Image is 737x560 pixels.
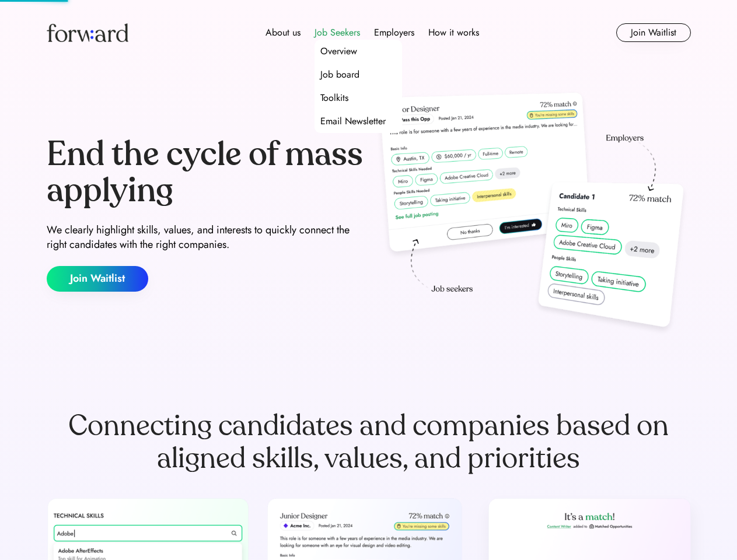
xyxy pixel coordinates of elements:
[320,44,357,58] div: Overview
[47,409,691,475] div: Connecting candidates and companies based on aligned skills, values, and priorities
[428,26,479,40] div: How it works
[373,89,691,339] img: hero-image.png
[320,91,348,105] div: Toolkits
[47,266,148,292] button: Join Waitlist
[266,26,301,40] div: About us
[47,136,364,208] div: End the cycle of mass applying
[315,26,360,40] div: Job Seekers
[320,114,386,128] div: Email Newsletter
[47,23,128,42] img: Forward logo
[47,223,364,252] div: We clearly highlight skills, values, and interests to quickly connect the right candidates with t...
[616,23,691,42] button: Join Waitlist
[320,68,359,82] div: Job board
[374,26,414,40] div: Employers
